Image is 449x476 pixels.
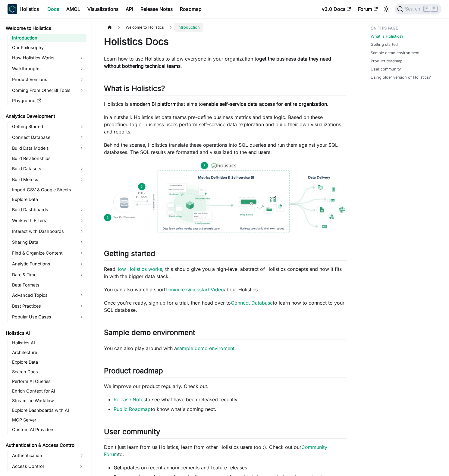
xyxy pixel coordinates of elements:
[10,205,86,215] a: Build Dashboards
[371,66,401,72] a: User community
[371,74,431,80] a: Using older version of Holistics?
[76,462,86,471] button: Expand sidebar category 'Access Control'
[403,6,424,12] span: Search
[10,301,86,311] a: Best Practices
[104,100,347,108] p: Holistics is a that aims to .
[381,4,391,14] button: Switch between dark and light mode (currently light mode)
[137,4,176,14] a: Release Notes
[10,143,86,153] a: Build Data Models
[104,141,347,156] p: Behind the scenes, Holistics translate these operations into SQL queries and run them against you...
[104,443,347,458] p: Don't just learn from us Holistics, learn from other Holistics users too :). Check out our to:
[8,4,39,14] a: HolisticsHolistics
[10,451,86,460] a: Authentication
[10,290,86,300] a: Advanced Topics
[10,339,86,347] a: Holistics AI
[104,114,347,135] p: In a nutshell: Holistics let data teams pre-define business metrics and data logic. Based on thes...
[63,4,84,14] a: AMQL
[371,33,403,39] a: What is Holistics?
[231,300,273,306] a: Connect Database
[10,175,86,184] a: Build Metrics
[10,358,86,366] a: Explore Data
[104,23,115,32] a: Home page
[114,406,151,412] a: Public Roadmap
[371,58,403,64] a: Product roadmap
[10,462,76,471] a: Access Control
[431,6,437,11] kbd: K
[104,345,347,352] p: You can also play around with a .
[10,216,86,225] a: Work with Filters
[174,23,203,32] span: Introduction
[203,101,327,107] strong: enable self-service data access for entire organization
[8,4,17,14] img: Holistics
[10,195,86,204] a: Explore Data
[176,4,205,14] a: Roadmap
[10,396,86,405] a: Streamline Workflow
[104,444,327,457] a: Community Forum
[354,4,381,14] a: Forum
[10,64,86,74] a: Walkthroughs
[104,36,347,48] h1: Holistics Docs
[123,23,167,32] span: Welcome to Holistics
[20,5,39,13] b: Holistics
[371,50,419,56] a: Sample demo environment
[4,329,86,337] a: Holistics AI
[10,270,86,280] a: Date & Time
[10,227,86,236] a: Interact with Dashboards
[104,299,347,314] p: Once you're ready, sign up for a trial, then head over to to learn how to connect to your SQL dat...
[122,4,137,14] a: API
[10,43,86,52] a: Our Philosophy
[10,164,86,174] a: Build Datasets
[395,4,441,14] button: Search (Command+K)
[10,154,86,163] a: Build Relationships
[104,265,347,280] p: Read , this should give you a high-level abstract of Holistics concepts and how it fits in with t...
[104,286,347,293] p: You can also watch a short about Holistics.
[4,24,86,33] a: Welcome to Holistics
[104,427,347,439] h2: User community
[114,464,347,471] li: updates on recent announcements and feature releases
[10,281,86,289] a: Data Formats
[10,377,86,386] a: Perform AI Queries
[115,266,162,272] a: How Holistics works
[133,101,177,107] strong: modern BI platform
[104,162,347,233] img: How Holistics fits in your Data Stack
[10,416,86,424] a: MCP Server
[44,4,63,14] a: Docs
[114,465,121,471] strong: Get
[104,55,347,70] p: Learn how to use Holistics to allow everyone in your organization to .
[165,287,224,293] a: 1-minute Quickstart Video
[84,4,122,14] a: Visualizations
[104,383,347,390] p: We improve our product regularly. Check out:
[10,75,86,84] a: Product Versions
[10,53,86,63] a: How Holistics Works
[10,387,86,395] a: Enrich Context for AI
[10,86,86,95] a: Coming From Other BI Tools
[10,186,86,194] a: Import CSV & Google Sheets
[2,18,92,476] nav: Docs sidebar
[10,122,86,131] a: Getting Started
[10,96,86,105] a: Playground
[104,84,347,96] h2: What is Holistics?
[10,406,86,415] a: Explore Dashboards with AI
[10,312,86,322] a: Popular Use Cases
[104,366,347,378] h2: Product roadmap
[10,425,86,434] a: Custom AI Providers
[104,249,347,261] h2: Getting started
[10,133,86,142] a: Connect Database
[10,34,86,42] a: Introduction
[10,368,86,376] a: Search Docs
[10,259,86,269] a: Analytic Functions
[114,396,146,402] a: Release Notes
[114,406,347,413] li: to know what's coming next.
[10,237,86,247] a: Sharing Data
[4,441,86,449] a: Authentication & Access Control
[104,328,347,340] h2: Sample demo environment
[318,4,354,14] a: v3.0 Docs
[104,23,347,32] nav: Breadcrumbs
[114,396,347,403] li: to see what have been released recently
[10,348,86,357] a: Architecture
[10,248,86,258] a: Find & Organize Content
[4,112,86,121] a: Analytics Development
[424,6,430,11] kbd: ⌘
[177,345,234,351] a: sample demo enviroment
[371,42,398,47] a: Getting started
